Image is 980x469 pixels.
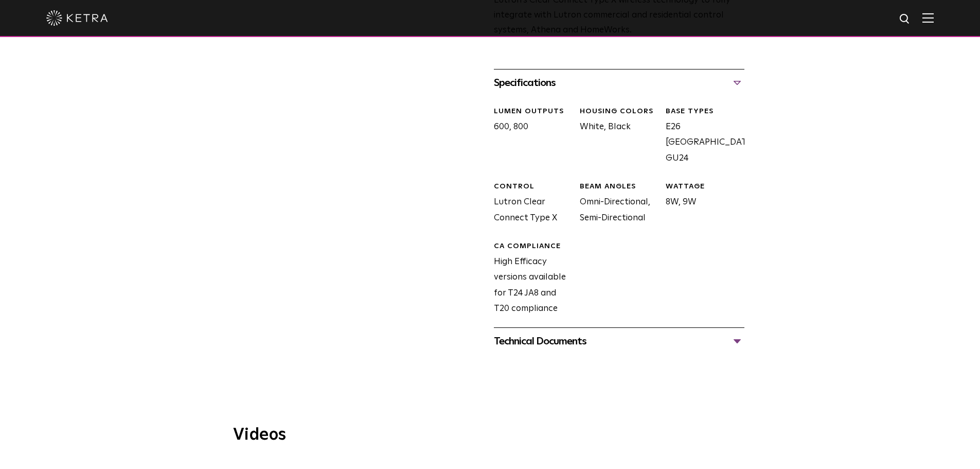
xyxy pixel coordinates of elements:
[922,13,934,23] img: Hamburger%20Nav.svg
[494,333,744,350] div: Technical Documents
[658,182,744,226] div: 8W, 9W
[486,182,572,226] div: Lutron Clear Connect Type X
[46,10,108,26] img: ketra-logo-2019-white
[572,107,658,166] div: White, Black
[494,241,572,252] div: CA Compliance
[580,182,658,192] div: BEAM ANGLES
[233,427,747,443] h3: Videos
[572,182,658,226] div: Omni-Directional, Semi-Directional
[486,241,572,317] div: High Efficacy versions available for T24 JA8 and T20 compliance
[580,107,658,117] div: HOUSING COLORS
[494,107,572,117] div: LUMEN OUTPUTS
[494,182,572,192] div: CONTROL
[486,107,572,166] div: 600, 800
[666,107,744,117] div: BASE TYPES
[494,75,744,91] div: Specifications
[899,13,912,26] img: search icon
[658,107,744,166] div: E26 [GEOGRAPHIC_DATA], GU24
[666,182,744,192] div: WATTAGE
